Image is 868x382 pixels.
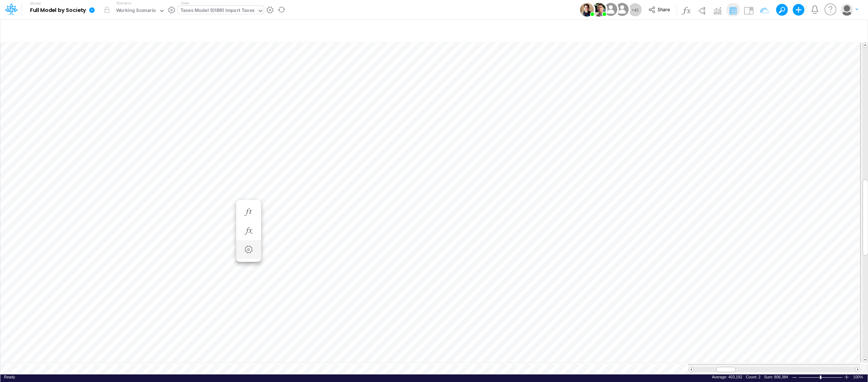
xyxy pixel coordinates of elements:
div: Taxes Model (01BR) Import Taxes [180,7,255,15]
img: User Image Icon [580,3,594,17]
span: 100% [853,374,864,380]
div: Zoom [820,375,821,379]
button: Share [645,4,675,16]
img: User Image Icon [614,1,630,18]
label: Model [30,1,41,6]
div: Sum of selected cells [764,374,788,380]
span: Share [658,7,670,12]
div: Number of selected cells that contain data [746,374,760,380]
span: Average: 403,192 [712,375,742,379]
div: Working Scenario [116,7,156,15]
div: Zoom level [853,374,864,380]
div: Average of selected cells [712,374,742,380]
span: Sum: 806,384 [764,375,788,379]
img: User Image Icon [592,3,606,17]
div: Zoom In [844,374,850,380]
span: Count: 2 [746,375,760,379]
span: Ready [4,375,15,379]
span: + 45 [631,8,639,12]
label: View [181,0,189,6]
img: User Image Icon [603,1,619,18]
div: Zoom [799,374,844,380]
a: Notifications [810,5,819,14]
div: Zoom Out [792,375,797,380]
input: Type a title here [7,23,710,38]
label: Scenario [116,0,131,6]
b: Full Model by Society [30,7,86,14]
div: In Ready mode [4,374,15,380]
